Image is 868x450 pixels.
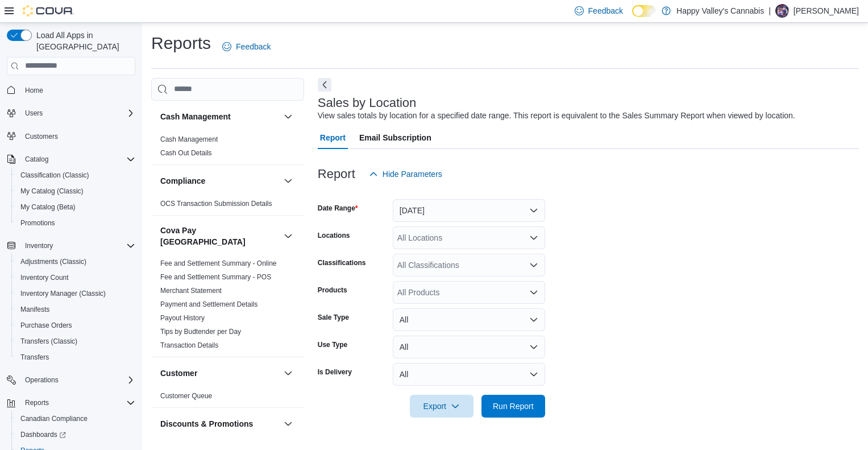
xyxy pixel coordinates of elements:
a: Promotions [16,216,60,230]
a: Payout History [160,314,205,322]
button: All [393,336,545,358]
a: Transfers (Classic) [16,335,82,348]
span: Payment and Settlement Details [160,300,258,309]
span: My Catalog (Beta) [20,203,76,212]
button: Transfers [11,349,140,365]
span: Customers [20,129,135,143]
span: My Catalog (Classic) [16,184,135,198]
span: Report [320,126,346,149]
div: Bobby Loewen [775,4,789,18]
button: Compliance [281,174,295,188]
button: Cash Management [160,111,279,122]
a: Adjustments (Classic) [16,255,91,269]
span: Manifests [20,305,49,314]
h3: Discounts & Promotions [160,418,253,430]
h1: Reports [151,32,211,55]
span: My Catalog (Classic) [20,187,84,196]
span: Promotions [16,216,135,230]
a: Fee and Settlement Summary - Online [160,259,277,267]
button: Inventory Count [11,270,140,286]
div: Cash Management [151,133,304,164]
a: Merchant Statement [160,287,222,295]
a: Payment and Settlement Details [160,300,258,308]
div: Customer [151,389,304,407]
span: Home [25,86,43,95]
a: Inventory Manager (Classic) [16,287,110,300]
h3: Report [318,167,355,181]
a: Canadian Compliance [16,412,92,426]
button: Reports [2,395,140,411]
span: Feedback [236,41,271,52]
div: View sales totals by location for a specified date range. This report is equivalent to the Sales ... [318,110,795,122]
button: Customer [281,366,295,380]
button: Inventory [2,238,140,254]
button: Discounts & Promotions [160,418,279,430]
span: Users [20,106,135,120]
span: OCS Transaction Submission Details [160,199,272,208]
button: Purchase Orders [11,317,140,333]
button: Inventory [20,239,57,253]
button: Users [2,105,140,121]
a: Customers [20,130,63,143]
span: Adjustments (Classic) [16,255,135,269]
img: Cova [23,5,74,16]
span: Catalog [20,152,135,166]
span: Inventory Count [20,273,69,282]
p: Happy Valley's Cannabis [676,4,764,18]
span: Customer Queue [160,391,212,401]
span: Inventory Manager (Classic) [16,287,135,300]
span: Inventory Count [16,271,135,284]
button: [DATE] [393,199,545,222]
label: Date Range [318,204,358,213]
a: Cash Management [160,135,218,143]
h3: Customer [160,368,197,379]
button: Open list of options [529,261,538,270]
button: Catalog [20,152,53,166]
span: Transaction Details [160,341,218,350]
label: Products [318,286,347,295]
input: Dark Mode [632,5,656,17]
a: Fee and Settlement Summary - POS [160,273,271,281]
span: Canadian Compliance [20,414,88,423]
button: Compliance [160,175,279,187]
button: My Catalog (Classic) [11,183,140,199]
span: Tips by Budtender per Day [160,327,241,336]
a: Home [20,84,48,97]
button: Discounts & Promotions [281,417,295,431]
span: Export [417,395,467,418]
span: Payout History [160,313,205,323]
a: OCS Transaction Submission Details [160,200,272,208]
span: Transfers (Classic) [16,335,135,348]
span: Inventory [25,241,53,250]
button: Run Report [481,395,545,418]
a: Transfers [16,350,53,364]
h3: Compliance [160,175,205,187]
button: Classification (Classic) [11,167,140,183]
button: Customers [2,128,140,145]
span: Adjustments (Classic) [20,257,86,266]
span: Load All Apps in [GEOGRAPHIC_DATA] [32,30,135,52]
label: Is Delivery [318,368,352,377]
span: Canadian Compliance [16,412,135,426]
span: Catalog [25,155,48,164]
span: Cash Management [160,135,218,144]
button: Customer [160,368,279,379]
button: Cash Management [281,110,295,123]
button: Home [2,82,140,98]
span: Dashboards [20,430,66,439]
span: My Catalog (Beta) [16,200,135,214]
h3: Cash Management [160,111,231,122]
label: Classifications [318,258,366,267]
span: Email Subscription [359,126,431,149]
span: Reports [20,396,135,410]
span: Dashboards [16,428,135,441]
label: Locations [318,231,350,240]
span: Purchase Orders [16,319,135,332]
button: Transfers (Classic) [11,333,140,349]
span: Customers [25,132,58,141]
a: Cash Out Details [160,149,212,157]
button: Hide Parameters [364,163,447,185]
span: Promotions [20,218,55,228]
span: Transfers (Classic) [20,337,77,346]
